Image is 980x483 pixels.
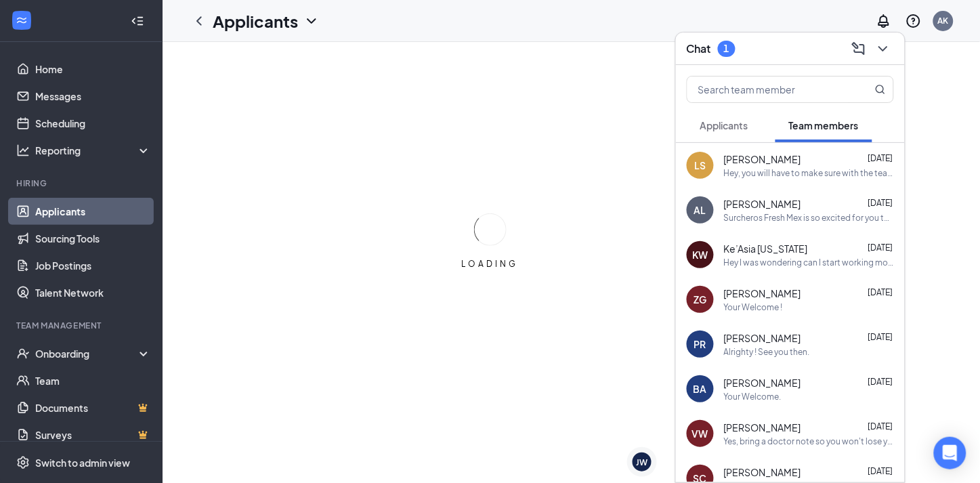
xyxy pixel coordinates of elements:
span: [PERSON_NAME] [724,465,801,479]
div: Hey I was wondering can I start working morning shift instead of night shift? [724,257,894,268]
span: [DATE] [868,287,893,297]
svg: ChevronLeft [191,13,207,29]
span: [PERSON_NAME] [724,152,801,166]
span: [DATE] [868,153,893,163]
div: BA [694,382,707,396]
span: Ke’Asia [US_STATE] [724,242,808,255]
span: [PERSON_NAME] [724,197,801,211]
span: [PERSON_NAME] [724,331,801,345]
span: [DATE] [868,421,893,432]
a: Talent Network [35,279,151,306]
div: ZG [694,293,707,306]
div: 1 [724,43,729,54]
span: [PERSON_NAME] [724,376,801,390]
span: [PERSON_NAME] [724,287,801,300]
a: DocumentsCrown [35,394,151,421]
span: Team members [789,119,859,131]
span: [DATE] [868,198,893,208]
svg: ComposeMessage [851,41,867,57]
a: Job Postings [35,252,151,279]
svg: Collapse [131,14,144,28]
div: Hey, you will have to make sure with the team leader for tonight, Aiden. Also, you can text my nu... [724,167,894,179]
span: [DATE] [868,243,893,253]
span: Applicants [700,119,748,131]
input: Search team member [687,77,848,102]
h1: Applicants [213,9,298,33]
a: Messages [35,83,151,110]
div: AK [938,15,949,26]
div: KW [693,248,708,261]
div: VW [692,427,708,440]
span: [DATE] [868,377,893,387]
div: Your Welcome ! [724,301,783,313]
div: Your Welcome. [724,391,782,402]
div: Team Management [16,320,148,331]
div: LOADING [456,258,524,270]
div: Reporting [35,144,152,157]
div: Surcheros Fresh Mex is so excited for you to join our team! Do you know anyone else who might be ... [724,212,894,224]
a: Sourcing Tools [35,225,151,252]
a: SurveysCrown [35,421,151,448]
svg: ChevronDown [875,41,891,57]
button: ComposeMessage [848,38,870,60]
div: Open Intercom Messenger [934,437,966,469]
svg: UserCheck [16,347,30,360]
div: AL [694,203,706,217]
svg: WorkstreamLogo [15,14,28,27]
a: Scheduling [35,110,151,137]
span: [DATE] [868,466,893,476]
div: Onboarding [35,347,140,360]
div: Alrighty ! See you then. [724,346,810,358]
button: ChevronDown [872,38,894,60]
a: Applicants [35,198,151,225]
div: Switch to admin view [35,456,130,469]
h3: Chat [687,41,711,56]
svg: MagnifyingGlass [875,84,886,95]
div: LS [695,159,706,172]
svg: Notifications [876,13,892,29]
div: Yes, bring a doctor note so you won't lose your tips. [724,436,894,447]
span: [DATE] [868,332,893,342]
span: [PERSON_NAME] [724,421,801,434]
div: JW [637,457,648,468]
svg: Settings [16,456,30,469]
svg: QuestionInfo [906,13,922,29]
a: Home [35,56,151,83]
div: PR [694,337,706,351]
svg: Analysis [16,144,30,157]
svg: ChevronDown [303,13,320,29]
a: Team [35,367,151,394]
div: Hiring [16,177,148,189]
